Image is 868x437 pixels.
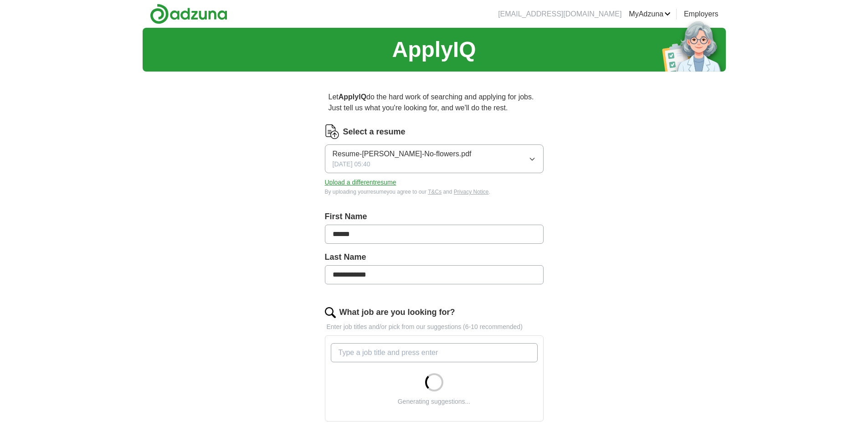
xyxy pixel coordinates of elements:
[392,33,476,66] h1: ApplyIQ
[339,306,455,319] label: What job are you looking for?
[150,4,227,24] img: Adzuna logo
[325,144,544,173] button: Resume-[PERSON_NAME]-No-flowers.pdf[DATE] 05:40
[325,88,544,117] p: Let do the hard work of searching and applying for jobs. Just tell us what you're looking for, an...
[325,307,336,318] img: search.png
[398,397,471,406] div: Generating suggestions...
[325,322,544,332] p: Enter job titles and/or pick from our suggestions (6-10 recommended)
[333,149,472,159] span: Resume-[PERSON_NAME]-No-flowers.pdf
[454,189,489,195] a: Privacy Notice
[428,189,442,195] a: T&Cs
[333,159,370,169] span: [DATE] 05:40
[325,178,396,187] button: Upload a differentresume
[325,124,339,139] img: CV Icon
[684,9,719,20] a: Employers
[498,9,621,20] li: [EMAIL_ADDRESS][DOMAIN_NAME]
[325,188,544,196] div: By uploading your resume you agree to our and .
[325,211,544,223] label: First Name
[325,251,544,263] label: Last Name
[629,9,671,20] a: MyAdzuna
[339,93,366,101] strong: ApplyIQ
[343,126,406,138] label: Select a resume
[331,343,538,362] input: Type a job title and press enter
